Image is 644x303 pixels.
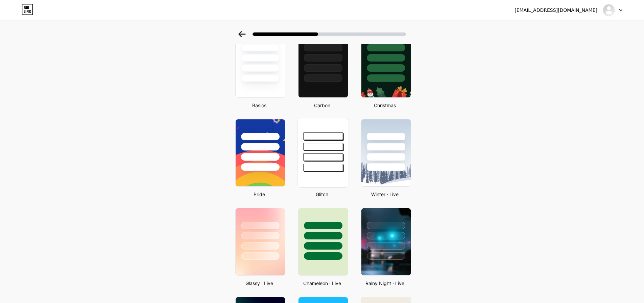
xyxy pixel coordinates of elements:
div: Chameleon · Live [296,280,348,287]
div: Pride [233,191,285,198]
div: Carbon [296,102,348,109]
div: Glassy · Live [233,280,285,287]
img: budgetpoolandspatech [602,4,615,17]
div: Basics [233,102,285,109]
div: [EMAIL_ADDRESS][DOMAIN_NAME] [515,7,597,14]
div: Winter · Live [359,191,411,198]
div: Christmas [359,102,411,109]
div: Glitch [296,191,348,198]
div: Rainy Night · Live [359,280,411,287]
